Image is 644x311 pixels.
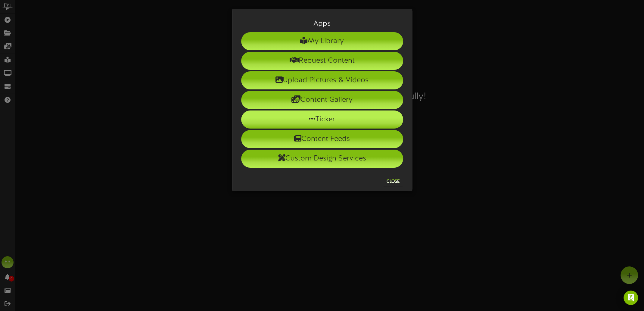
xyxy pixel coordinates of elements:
[241,110,403,129] li: Ticker
[241,52,403,70] li: Request Content
[241,130,403,148] li: Content Feeds
[241,32,403,50] li: My Library
[624,291,638,305] div: Open Intercom Messenger
[383,177,403,186] button: Close
[241,20,403,28] h3: Apps
[241,150,403,168] li: Custom Design Services
[241,71,403,89] li: Upload Pictures & Videos
[241,91,403,109] li: Content Gallery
